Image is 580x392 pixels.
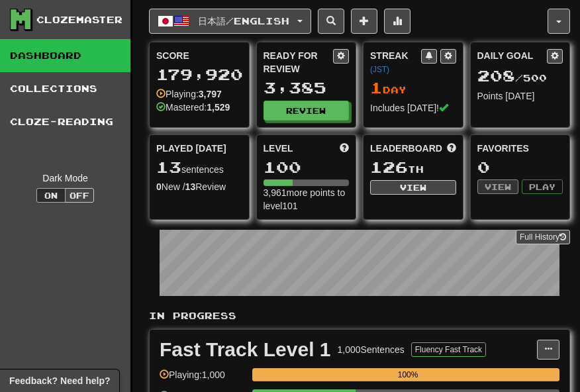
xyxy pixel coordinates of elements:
button: Add sentence to collection [351,9,377,34]
div: Score [156,49,242,62]
div: 100 [264,159,350,175]
strong: 3,797 [199,89,222,99]
button: On [36,188,66,203]
button: Review [264,101,350,121]
div: New / Review [156,180,242,193]
div: sentences [156,159,242,176]
div: Playing: [156,87,222,101]
strong: 0 [156,181,162,192]
span: Played [DATE] [156,142,226,155]
span: Score more points to level up [340,142,349,155]
div: Day [370,79,456,97]
span: Leaderboard [370,142,442,155]
span: 1 [370,78,383,97]
span: 日本語 / English [198,15,289,26]
div: Fast Track Level 1 [160,340,331,360]
span: This week in points, UTC [447,142,456,155]
div: Clozemaster [36,13,122,26]
div: th [370,159,456,176]
div: Includes [DATE]! [370,101,456,115]
div: 1,000 Sentences [338,343,405,356]
div: 3,961 more points to level 101 [264,186,350,213]
a: (JST) [370,65,389,74]
div: Favorites [477,142,563,155]
div: Playing: 1,000 [160,368,246,390]
div: 3,385 [264,79,350,96]
div: Daily Goal [477,49,548,64]
button: More stats [384,9,411,34]
button: Off [65,188,94,203]
span: / 500 [477,72,547,83]
button: Fluency Fast Track [411,342,486,357]
button: View [370,180,456,195]
button: 日本語/English [149,9,311,34]
span: Level [264,142,293,155]
p: In Progress [149,309,570,322]
div: Mastered: [156,101,230,114]
div: Dark Mode [10,171,121,185]
button: Play [522,179,563,194]
span: Open feedback widget [9,374,110,387]
button: View [477,179,518,194]
span: 13 [156,158,181,176]
div: Streak [370,49,421,75]
strong: 13 [185,181,196,192]
a: Full History [516,230,570,244]
div: Ready for Review [264,49,334,75]
div: 100% [256,368,559,381]
button: Search sentences [318,9,344,34]
div: 0 [477,159,563,175]
span: 208 [477,66,515,85]
div: Points [DATE] [477,89,563,103]
span: 126 [370,158,408,176]
div: 179,920 [156,66,242,83]
strong: 1,529 [207,102,230,113]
